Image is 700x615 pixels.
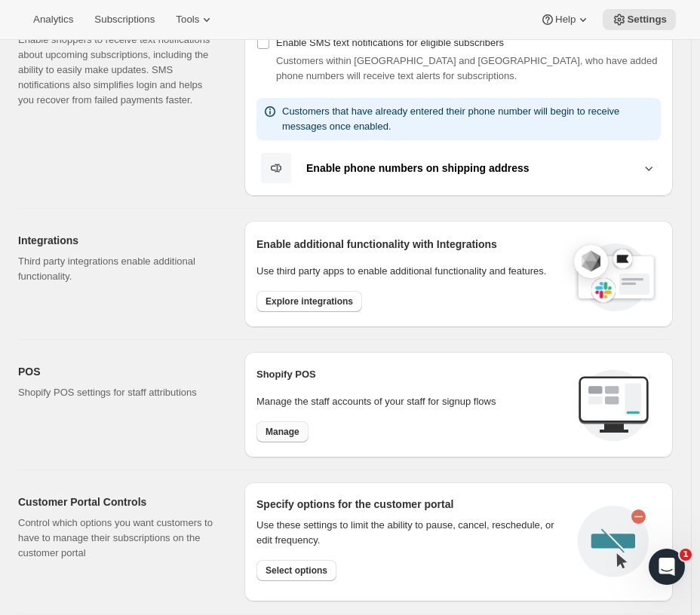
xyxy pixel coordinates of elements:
[266,295,353,307] span: Explore integrations
[167,9,223,30] button: Tools
[256,152,661,184] button: Enable phone numbers on shipping address
[256,394,566,409] p: Manage the staff accounts of your staff for signup flows
[18,254,220,284] p: Third party integrations enable additional functionality.
[266,426,299,438] span: Manage
[680,549,692,561] span: 1
[18,233,220,248] h2: Integrations
[603,9,676,30] button: Settings
[18,494,220,509] h2: Customer Portal Controls
[256,497,566,512] h2: Specify options for the customer portal
[256,421,309,442] button: Manage
[555,14,576,26] span: Help
[85,9,164,30] button: Subscriptions
[256,291,362,312] button: Explore integrations
[531,9,600,30] button: Help
[256,560,336,581] button: Select options
[256,518,566,548] div: Use these settings to limit the ability to pause, cancel, reschedule, or edit frequency.
[276,37,504,48] span: Enable SMS text notifications for eligible subscribers
[256,264,559,279] p: Use third party apps to enable additional functionality and features.
[256,367,566,382] h2: Shopify POS
[33,14,73,26] span: Analytics
[18,32,220,108] p: Enable shoppers to receive text notifications about upcoming subscriptions, including the ability...
[306,162,530,174] b: Enable phone numbers on shipping address
[24,9,82,30] button: Analytics
[627,14,667,26] span: Settings
[18,516,220,561] p: Control which options you want customers to have to manage their subscriptions on the customer po...
[649,549,685,585] iframe: Intercom live chat
[256,237,559,252] h2: Enable additional functionality with Integrations
[18,385,220,400] p: Shopify POS settings for staff attributions
[266,565,327,577] span: Select options
[94,14,155,26] span: Subscriptions
[276,55,658,81] span: Customers within [GEOGRAPHIC_DATA] and [GEOGRAPHIC_DATA], who have added phone numbers will recei...
[282,104,655,134] p: Customers that have already entered their phone number will begin to receive messages once enabled.
[176,14,199,26] span: Tools
[18,364,220,379] h2: POS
